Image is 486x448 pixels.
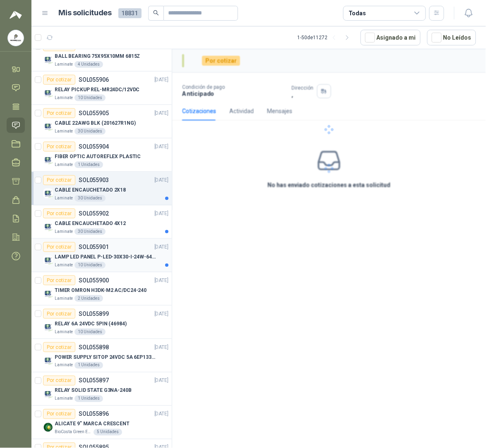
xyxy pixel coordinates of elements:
a: Por cotizarSOL055898[DATE] Company LogoPOWER SUPPLY SITOP 24VDC 5A 6EP13333BA10Laminate1 Unidades [31,339,172,372]
div: Por cotizar [43,142,75,152]
div: 4 Unidades [75,61,103,68]
p: Laminate [55,61,73,68]
p: SOL055898 [79,344,109,350]
div: 2 Unidades [75,295,103,302]
div: Por cotizar [43,75,75,85]
div: Por cotizar [43,376,75,386]
p: SOL055905 [79,110,109,116]
p: [DATE] [154,176,168,184]
p: SOL055904 [79,144,109,149]
a: Por cotizarSOL055904[DATE] Company LogoFIBER OPTIC AUTOREFLEX PLASTICLaminate1 Unidades [31,138,172,172]
p: POWER SUPPLY SITOP 24VDC 5A 6EP13333BA10 [55,353,158,361]
p: [DATE] [154,109,168,117]
div: 10 Unidades [75,329,106,335]
p: BioCosta Green Energy S.A.S [55,429,92,436]
div: 30 Unidades [75,128,106,135]
p: SOL055899 [79,311,109,317]
a: Por cotizarSOL055899[DATE] Company LogoRELAY 6A 24VDC 5PIN (46984)Laminate10 Unidades [31,306,172,339]
p: SOL055900 [79,277,109,283]
img: Company Logo [43,55,53,64]
p: SOL055902 [79,211,109,216]
div: 1 Unidades [75,161,103,168]
div: Todas [349,9,366,18]
img: Company Logo [43,255,53,265]
p: Laminate [55,195,73,201]
p: SOL055896 [79,411,109,417]
p: [DATE] [154,243,168,251]
a: Por cotizarSOL055897[DATE] Company LogoRELAY SOLID STATE G3NA-240BLaminate1 Unidades [31,372,172,406]
a: Por cotizarSOL055900[DATE] Company LogoTIMER OMRON H3DK-M2 AC/DC24-240Laminate2 Unidades [31,272,172,306]
p: [DATE] [154,76,168,84]
p: SOL055906 [79,77,109,83]
img: Logo peakr [10,10,22,20]
img: Company Logo [43,289,53,299]
div: Por cotizar [43,342,75,352]
p: Laminate [55,295,73,302]
div: Por cotizar [43,175,75,185]
div: 10 Unidades [75,262,106,268]
p: CABLE 22AWG BLK (201627R1NG) [55,119,136,127]
p: Laminate [55,362,73,369]
div: Por cotizar [43,409,75,419]
p: FIBER OPTIC AUTOREFLEX PLASTIC [55,153,141,161]
p: [DATE] [154,410,168,418]
a: Por cotizarSOL055902[DATE] Company LogoCABLE ENCAUCHETADO 4X12Laminate30 Unidades [31,205,172,239]
p: CABLE ENCAUCHETADO 2X18 [55,186,126,194]
div: 1 - 50 de 11272 [297,31,354,44]
img: Company Logo [43,322,53,332]
div: Por cotizar [43,209,75,218]
p: Laminate [55,396,73,402]
div: Por cotizar [43,275,75,285]
p: BALL BEARING 75X95X10MM 6815Z [55,52,140,60]
a: Por cotizarSOL055906[DATE] Company LogoRELAY PICKUP REL-MR24DC/12VDCLaminate10 Unidades [31,71,172,105]
img: Company Logo [43,188,53,198]
button: Asignado a mi [361,30,421,45]
span: 18831 [118,8,142,18]
div: 1 Unidades [75,362,103,369]
p: TIMER OMRON H3DK-M2 AC/DC24-240 [55,287,147,294]
p: [DATE] [154,143,168,151]
p: SOL055903 [79,177,109,183]
img: Company Logo [43,356,53,365]
p: Laminate [55,329,73,335]
p: SOL055901 [79,244,109,250]
p: RELAY PICKUP REL-MR24DC/12VDC [55,86,140,94]
a: Por cotizarSOL055905[DATE] Company LogoCABLE 22AWG BLK (201627R1NG)Laminate30 Unidades [31,105,172,138]
a: Por cotizarSOL055901[DATE] Company LogoLAMP LED PANEL P-LED-30X30-I-24W-6400KLaminate10 Unidades [31,239,172,272]
p: Laminate [55,262,73,268]
img: Company Logo [43,389,53,399]
div: Por cotizar [43,242,75,252]
a: Por cotizarSOL055907[DATE] Company LogoBALL BEARING 75X95X10MM 6815ZLaminate4 Unidades [31,38,172,71]
img: Company Logo [43,422,53,432]
p: [DATE] [154,310,168,318]
img: Company Logo [43,121,53,131]
span: search [153,10,159,16]
p: [DATE] [154,377,168,385]
h1: Mis solicitudes [59,7,112,19]
p: ALICATE 9" MARCA CRESCENT [55,420,130,428]
div: 1 Unidades [75,396,103,402]
img: Company Logo [43,88,53,98]
div: 10 Unidades [75,95,106,101]
p: CABLE ENCAUCHETADO 4X12 [55,220,126,228]
p: Laminate [55,161,73,168]
img: Company Logo [43,222,53,232]
div: 30 Unidades [75,195,106,201]
div: 5 Unidades [94,429,122,436]
div: Por cotizar [43,309,75,319]
p: Laminate [55,95,73,101]
div: Por cotizar [43,108,75,118]
p: RELAY 6A 24VDC 5PIN (46984) [55,320,127,328]
p: RELAY SOLID STATE G3NA-240B [55,387,132,395]
a: Por cotizarSOL055896[DATE] Company LogoALICATE 9" MARCA CRESCENTBioCosta Green Energy S.A.S5 Unid... [31,406,172,439]
a: Por cotizarSOL055903[DATE] Company LogoCABLE ENCAUCHETADO 2X18Laminate30 Unidades [31,172,172,205]
div: 30 Unidades [75,228,106,235]
p: [DATE] [154,344,168,351]
button: No Leídos [427,30,476,45]
p: [DATE] [154,277,168,284]
p: SOL055897 [79,378,109,384]
img: Company Logo [8,30,24,46]
p: SOL055907 [79,43,109,49]
p: Laminate [55,128,73,135]
p: Laminate [55,228,73,235]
